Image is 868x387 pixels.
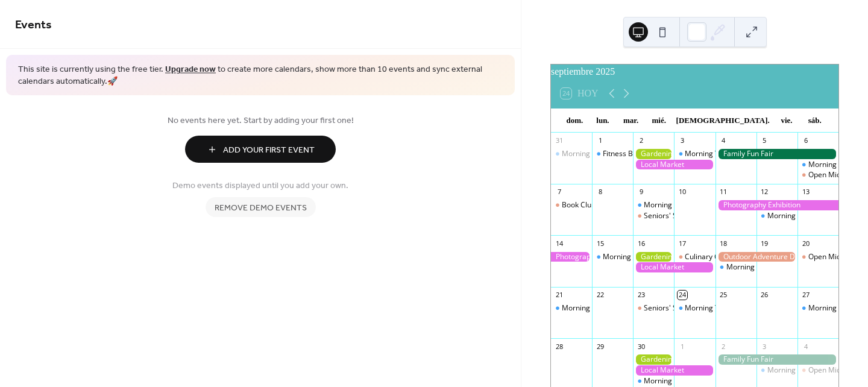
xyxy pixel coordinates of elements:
div: 2 [637,136,646,145]
div: Open Mic Night [808,170,860,180]
div: Morning Yoga Bliss [797,303,838,313]
div: Morning Yoga Bliss [644,200,708,210]
div: Morning Yoga Bliss [603,252,667,262]
div: 29 [596,342,605,351]
a: Upgrade now [165,61,216,78]
div: Seniors' Social Tea [633,303,674,313]
div: 26 [760,291,769,300]
div: Outdoor Adventure Day [715,252,797,262]
div: Morning Yoga Bliss [592,252,633,262]
div: Morning Yoga Bliss [644,376,708,386]
div: 22 [596,291,605,300]
div: vie. [773,109,801,133]
div: Culinary Cooking Class [685,252,761,262]
span: Add Your First Event [223,144,315,157]
div: mar. [617,109,645,133]
div: Morning Yoga Bliss [715,262,756,272]
div: 7 [555,187,564,197]
div: 27 [801,291,810,300]
div: Gardening Workshop [633,354,674,365]
span: Events [15,13,52,37]
div: Fitness Bootcamp [603,149,662,159]
div: Photography Exhibition [715,200,838,210]
div: Morning Yoga Bliss [685,303,749,313]
div: Morning Yoga Bliss [551,303,592,313]
div: Morning Yoga Bliss [562,303,626,313]
div: mié. [645,109,673,133]
div: 21 [555,291,564,300]
div: 3 [760,342,769,351]
div: Morning Yoga Bliss [674,149,715,159]
div: Morning Yoga Bliss [633,200,674,210]
div: 4 [719,136,728,145]
div: 5 [760,136,769,145]
div: Family Fun Fair [715,149,838,159]
span: Remove demo events [215,202,307,215]
div: Morning Yoga Bliss [726,262,791,272]
div: 18 [719,239,728,248]
div: [DEMOGRAPHIC_DATA]. [673,109,773,133]
div: 17 [678,239,687,248]
div: Fitness Bootcamp [592,149,633,159]
div: Open Mic Night [808,252,860,262]
div: 15 [596,239,605,248]
div: Seniors' Social Tea [644,303,707,313]
div: 6 [801,136,810,145]
div: 16 [637,239,646,248]
div: Morning Yoga Bliss [674,303,715,313]
div: Open Mic Night [797,252,838,262]
div: 20 [801,239,810,248]
div: Local Market [633,365,715,376]
div: Book Club Gathering [551,200,592,210]
div: Gardening Workshop [633,252,674,262]
div: sáb. [800,109,829,133]
div: dom. [561,109,589,133]
div: 23 [637,291,646,300]
button: Remove demo events [206,197,316,217]
div: Local Market [633,262,715,272]
div: Morning Yoga Bliss [685,149,749,159]
div: Culinary Cooking Class [674,252,715,262]
div: Morning Yoga Bliss [756,211,797,221]
div: Open Mic Night [808,365,860,376]
div: 10 [678,187,687,197]
div: septiembre 2025 [551,64,838,79]
div: Open Mic Night [797,365,838,376]
div: Morning Yoga Bliss [767,211,832,221]
div: 1 [678,342,687,351]
div: Gardening Workshop [633,149,674,159]
div: Open Mic Night [797,170,838,180]
div: 1 [596,136,605,145]
div: Family Fun Fair [715,354,838,365]
button: Add Your First Event [185,136,336,163]
div: 11 [719,187,728,197]
div: Morning Yoga Bliss [633,376,674,386]
div: 2 [719,342,728,351]
div: Morning Yoga Bliss [551,149,592,159]
div: Photography Exhibition [551,252,592,262]
div: Morning Yoga Bliss [562,149,626,159]
div: 12 [760,187,769,197]
div: lun. [589,109,617,133]
div: 25 [719,291,728,300]
span: This site is currently using the free tier. to create more calendars, show more than 10 events an... [18,64,503,87]
div: 14 [555,239,564,248]
a: Add Your First Event [15,136,506,163]
div: Seniors' Social Tea [633,211,674,221]
div: 28 [555,342,564,351]
div: Book Club Gathering [562,200,631,210]
div: 3 [678,136,687,145]
div: 19 [760,239,769,248]
div: 31 [555,136,564,145]
div: 30 [637,342,646,351]
span: Demo events displayed until you add your own. [172,180,348,192]
div: Local Market [633,160,715,170]
div: 13 [801,187,810,197]
div: 24 [678,291,687,300]
div: Seniors' Social Tea [644,211,707,221]
div: Morning Yoga Bliss [797,160,838,170]
div: 4 [801,342,810,351]
div: 8 [596,187,605,197]
div: Morning Yoga Bliss [756,365,797,376]
div: Morning Yoga Bliss [767,365,832,376]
